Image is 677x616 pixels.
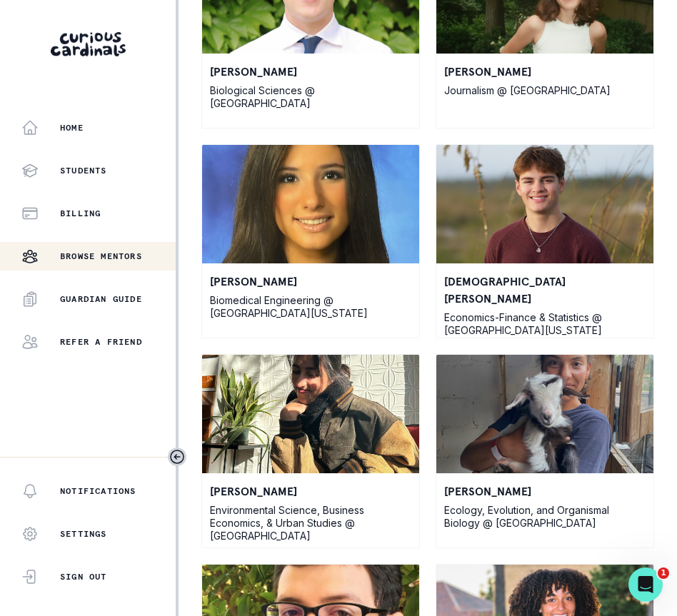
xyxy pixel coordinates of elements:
[60,336,142,348] p: Refer a friend
[210,294,411,320] p: Biomedical Engineering @ [GEOGRAPHIC_DATA][US_STATE]
[202,355,419,473] img: Iman K.'s profile photo
[60,571,107,582] p: Sign Out
[436,145,653,263] img: Christian L.'s profile photo
[202,145,419,263] img: Sophia R.'s profile photo
[210,84,411,110] p: Biological Sciences @ [GEOGRAPHIC_DATA]
[201,144,420,338] a: Sophia R.'s profile photo[PERSON_NAME]Biomedical Engineering @ [GEOGRAPHIC_DATA][US_STATE]
[210,63,411,80] p: [PERSON_NAME]
[444,311,646,337] p: Economics-Finance & Statistics @ [GEOGRAPHIC_DATA][US_STATE]
[210,273,411,290] p: [PERSON_NAME]
[444,273,646,307] p: [DEMOGRAPHIC_DATA][PERSON_NAME]
[60,165,107,176] p: Students
[168,448,186,466] button: Toggle sidebar
[60,528,107,540] p: Settings
[444,84,646,97] p: Journalism @ [GEOGRAPHIC_DATA]
[444,504,646,530] p: Ecology, Evolution, and Organismal Biology @ [GEOGRAPHIC_DATA]
[436,144,654,338] a: Christian L.'s profile photo[DEMOGRAPHIC_DATA][PERSON_NAME]Economics-Finance & Statistics @ [GEOG...
[60,251,142,262] p: Browse Mentors
[658,567,669,579] span: 1
[210,483,411,500] p: [PERSON_NAME]
[60,122,84,133] p: Home
[60,293,142,305] p: Guardian Guide
[444,63,646,80] p: [PERSON_NAME]
[210,504,411,542] p: Environmental Science, Business Economics, & Urban Studies @ [GEOGRAPHIC_DATA]
[201,354,420,548] a: Iman K.'s profile photo[PERSON_NAME]Environmental Science, Business Economics, & Urban Studies @ ...
[51,32,126,56] img: Curious Cardinals Logo
[436,355,653,473] img: Katya S.'s profile photo
[60,208,101,219] p: Billing
[60,485,136,497] p: Notifications
[444,483,646,500] p: [PERSON_NAME]
[436,354,654,548] a: Katya S.'s profile photo[PERSON_NAME]Ecology, Evolution, and Organismal Biology @ [GEOGRAPHIC_DATA]
[628,567,663,602] iframe: Intercom live chat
